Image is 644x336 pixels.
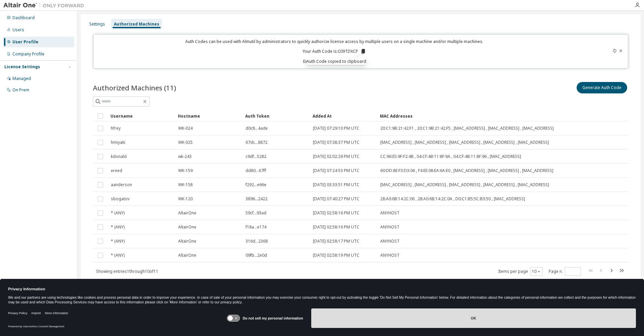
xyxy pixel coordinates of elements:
div: Settings [89,22,105,27]
div: Users [12,27,24,33]
span: ereed [111,168,122,173]
span: [DATE] 03:33:51 PM UTC [313,182,359,187]
span: 28:A0:6B:14:2C:06 , 28:A0:6B:14:2C:0A , D0:C1:B5:5C:B3:50 , [MAC_ADDRESS] [380,196,525,202]
span: f18a...e174 [246,224,266,230]
span: [MAC_ADDRESS] , [MAC_ADDRESS] , [MAC_ADDRESS] , [MAC_ADDRESS] , [MAC_ADDRESS] [380,140,549,145]
span: hfrey [111,126,121,131]
span: [DATE] 02:02:29 PM UTC [313,154,359,159]
div: Auth Code copied to clipboard [307,58,366,65]
span: ANYHOST [380,239,399,244]
span: ANYHOST [380,210,399,216]
span: * (ANY) [111,210,125,216]
div: Hostname [178,111,240,121]
div: Auth Token [245,111,307,121]
span: [DATE] 07:40:27 PM UTC [313,196,359,202]
span: [DATE] 07:38:37 PM UTC [313,140,359,145]
span: 3896...2422 [246,196,267,202]
span: AltairOne [178,239,196,244]
div: Dashboard [12,15,35,20]
div: Username [110,111,172,121]
div: Company Profile [12,51,44,57]
span: ANYHOST [380,253,399,258]
div: License Settings [4,64,40,70]
span: * (ANY) [111,224,125,230]
button: 10 [532,269,541,274]
p: Expires in 15 minutes, 42 seconds [98,58,572,64]
span: AltairOne [178,210,196,216]
span: ANYHOST [380,224,399,230]
span: WK-120 [178,196,193,202]
span: * (ANY) [111,239,125,244]
span: 67dc...8872 [246,140,267,145]
span: d0c8...4ade [246,126,268,131]
span: * (ANY) [111,253,125,258]
span: AltairOne [178,224,196,230]
span: WK-025 [178,140,193,145]
p: Your Auth Code is: OI9TDXCP [302,48,366,54]
img: Altair One [3,2,88,9]
div: Added At [313,111,375,121]
span: c9df...5282 [246,154,266,159]
span: WK-024 [178,126,193,131]
span: 09fb...2e0d [246,253,267,258]
div: Authorized Machines [114,22,159,27]
span: sbogatov [111,196,130,202]
span: [DATE] 02:58:19 PM UTC [313,253,359,258]
span: AltairOne [178,253,196,258]
span: Authorized Machines (11) [93,83,176,92]
span: 60:DD:8E:F3:D3:06 , F4:EE:08:EA:6A:E0 , [MAC_ADDRESS] , [MAC_ADDRESS] , [MAC_ADDRESS] [380,168,553,173]
p: Auth Codes can be used with Almutil by administrators to quickly authorize license access by mult... [98,39,572,44]
button: Generate Auth Code [577,82,627,93]
span: Items per page [498,267,543,276]
span: 316d...2368 [246,239,268,244]
span: [DATE] 02:58:16 PM UTC [313,210,359,216]
span: [MAC_ADDRESS] , [MAC_ADDRESS] , [MAC_ADDRESS] , [MAC_ADDRESS] , [MAC_ADDRESS] [380,182,549,187]
span: wk-243 [178,154,192,159]
span: Showing entries 1 through 10 of 11 [96,268,158,274]
span: WK-159 [178,168,193,173]
span: [DATE] 07:29:10 PM UTC [313,126,359,131]
span: hmiyaki [111,140,125,145]
span: aanderson [111,182,132,187]
span: 59cf...93ad [246,210,266,216]
span: kdonald [111,154,127,159]
div: User Profile [12,39,38,45]
span: dd80...67ff [246,168,266,173]
span: [DATE] 02:58:16 PM UTC [313,224,359,230]
div: Managed [12,76,31,81]
span: f292...e66e [246,182,266,187]
span: CC:96:E5:9F:F2:4B , 04:CF:4B:11:8F:9A , 04:CF:4B:11:8F:96 , [MAC_ADDRESS] [380,154,521,159]
div: MAC Addresses [380,111,558,121]
span: [DATE] 02:58:17 PM UTC [313,239,359,244]
span: Page n. [549,267,581,276]
span: WK-158 [178,182,193,187]
span: 20:C1:9B:21:42:F1 , 20:C1:9B:21:42:F5 , [MAC_ADDRESS] , [MAC_ADDRESS] , [MAC_ADDRESS] [380,126,554,131]
div: On Prem [12,87,29,93]
span: [DATE] 07:24:53 PM UTC [313,168,359,173]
